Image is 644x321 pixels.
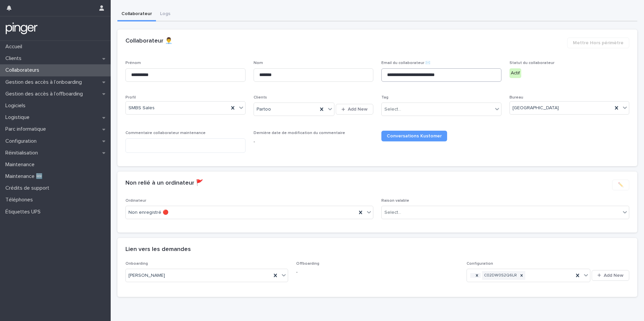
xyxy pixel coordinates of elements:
p: Maintenance [3,162,40,168]
span: [GEOGRAPHIC_DATA] [513,105,559,112]
h2: Lien vers les demandes [125,246,191,253]
span: Offboarding [296,262,319,266]
span: Conversations Kustomer [387,134,442,138]
button: Collaborateur [117,7,156,21]
p: Téléphones [3,197,38,203]
p: Crédits de support [3,185,55,191]
button: Mettre Hors périmètre [567,38,629,48]
span: Bureau [509,95,523,100]
p: - [254,138,374,145]
p: Maintenance 🆕 [3,173,48,180]
a: Conversations Kustomer [381,131,447,141]
span: Partoo [257,106,271,113]
span: Profil [125,95,136,100]
span: Configuration [467,262,493,266]
div: Actif [509,68,521,78]
p: Parc informatique [3,126,51,132]
span: Nom [254,61,263,65]
p: Réinitialisation [3,150,43,156]
p: Étiquettes UPS [3,209,46,215]
p: Collaborateurs [3,67,45,73]
h2: Non relié à un ordinateur 🚩 [125,180,203,187]
span: Non enregistré 🔴 [128,209,168,216]
span: Tag [381,95,388,100]
span: Ordinateur [125,199,146,203]
span: Mettre Hors périmètre [573,40,624,46]
span: Add New [604,273,624,278]
span: ✏️ [618,182,624,188]
span: Statut du collaborateur [509,61,554,65]
span: Commentaire collaborateur maintenance [125,131,206,135]
button: Add New [336,104,373,115]
span: Onboarding [125,262,148,266]
span: [PERSON_NAME] [128,272,165,279]
h2: Collaborateur 👨‍💼 [125,38,172,45]
p: Logiciels [3,103,31,109]
p: Accueil [3,44,28,50]
span: Prénom [125,61,141,65]
div: Select... [384,209,401,216]
span: Add New [348,107,368,112]
img: mTgBEunGTSyRkCgitkcU [5,22,38,35]
p: Configuration [3,138,42,144]
button: Logs [156,7,174,21]
p: Logistique [3,114,35,121]
p: Gestion des accès à l’offboarding [3,91,88,97]
button: ✏️ [612,180,629,190]
button: Add New [592,270,629,281]
p: Clients [3,55,27,62]
span: Dernière date de modification du commentaire [254,131,345,135]
p: Gestion des accès à l’onboarding [3,79,87,85]
span: Raison valable [381,199,409,203]
span: Clients [254,95,267,100]
span: Email du collaborateur ✉️ [381,61,430,65]
span: SMBS Sales [128,105,155,112]
div: Select... [384,106,401,113]
p: - [296,269,459,276]
div: C02DW0S2Q6LR [482,271,518,280]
